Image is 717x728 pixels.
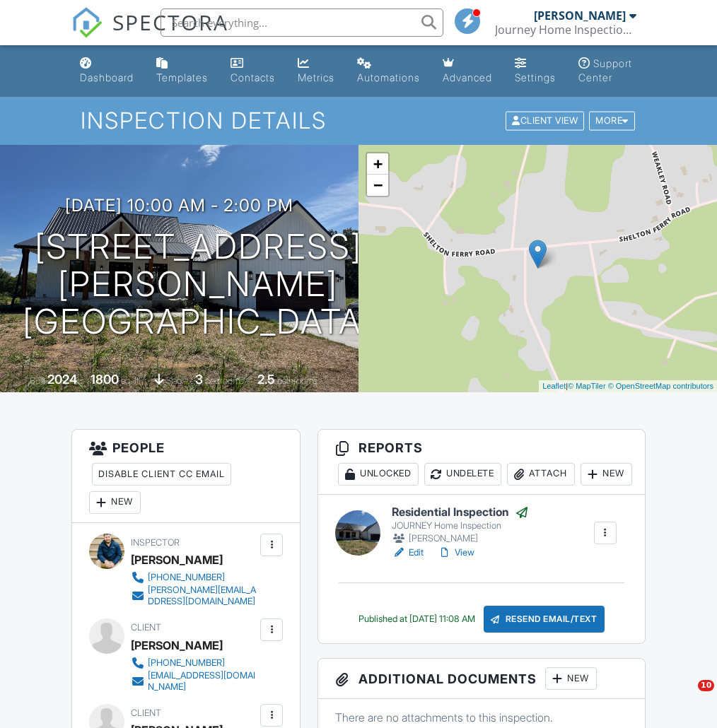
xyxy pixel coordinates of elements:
[581,463,632,486] div: New
[257,372,275,387] div: 2.5
[148,572,225,583] div: [PHONE_NUMBER]
[335,710,627,725] p: There are no attachments to this inspection.
[578,57,632,83] div: Support Center
[151,51,214,91] a: Templates
[30,375,45,386] span: Built
[225,51,281,91] a: Contacts
[80,71,134,83] div: Dashboard
[195,372,203,387] div: 3
[608,382,713,390] a: © OpenStreetMap contributors
[504,115,588,125] a: Client View
[112,7,228,37] span: SPECTORA
[148,670,257,693] div: [EMAIL_ADDRESS][DOMAIN_NAME]
[318,659,644,699] h3: Additional Documents
[131,708,161,718] span: Client
[392,520,529,532] div: JOURNEY Home Inspection
[509,51,561,91] a: Settings
[534,8,626,23] div: [PERSON_NAME]
[131,537,180,548] span: Inspector
[71,7,103,38] img: The Best Home Inspection Software - Spectora
[338,463,419,486] div: Unlocked
[72,430,300,523] h3: People
[507,463,575,486] div: Attach
[351,51,426,91] a: Automations (Basic)
[131,656,257,670] a: [PHONE_NUMBER]
[539,380,717,392] div: |
[318,430,644,495] h3: Reports
[392,505,529,519] h6: Residential Inspection
[205,375,244,386] span: bedrooms
[298,71,334,83] div: Metrics
[367,175,388,196] a: Zoom out
[161,8,443,37] input: Search everything...
[156,71,208,83] div: Templates
[424,463,501,486] div: Undelete
[443,71,492,83] div: Advanced
[121,375,141,386] span: sq. ft.
[65,196,293,215] h3: [DATE] 10:00 am - 2:00 pm
[148,657,225,669] div: [PHONE_NUMBER]
[438,546,474,560] a: View
[277,375,317,386] span: bathrooms
[91,372,119,387] div: 1800
[484,606,605,633] div: Resend Email/Text
[92,463,231,486] div: Disable Client CC Email
[392,546,424,560] a: Edit
[131,549,223,570] div: [PERSON_NAME]
[81,108,636,133] h1: Inspection Details
[131,670,257,693] a: [EMAIL_ADDRESS][DOMAIN_NAME]
[292,51,340,91] a: Metrics
[358,613,475,625] div: Published at [DATE] 11:08 AM
[545,667,597,690] div: New
[148,585,257,607] div: [PERSON_NAME][EMAIL_ADDRESS][DOMAIN_NAME]
[573,51,642,91] a: Support Center
[568,382,606,390] a: © MapTiler
[506,112,584,131] div: Client View
[89,491,141,514] div: New
[437,51,498,91] a: Advanced
[392,532,529,546] div: [PERSON_NAME]
[47,372,77,387] div: 2024
[131,585,257,607] a: [PERSON_NAME][EMAIL_ADDRESS][DOMAIN_NAME]
[71,19,228,49] a: SPECTORA
[74,51,139,91] a: Dashboard
[357,71,420,83] div: Automations
[698,680,714,691] span: 10
[589,112,635,131] div: More
[669,680,703,714] iframe: Intercom live chat
[131,622,161,633] span: Client
[23,228,373,340] h1: [STREET_ADDRESS][PERSON_NAME] [GEOGRAPHIC_DATA]
[231,71,275,83] div: Contacts
[131,570,257,585] a: [PHONE_NUMBER]
[392,505,529,546] a: Residential Inspection JOURNEY Home Inspection [PERSON_NAME]
[166,375,182,386] span: slab
[495,23,636,37] div: Journey Home Inspection Services
[542,382,566,390] a: Leaflet
[367,153,388,175] a: Zoom in
[515,71,556,83] div: Settings
[131,635,223,656] div: [PERSON_NAME]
